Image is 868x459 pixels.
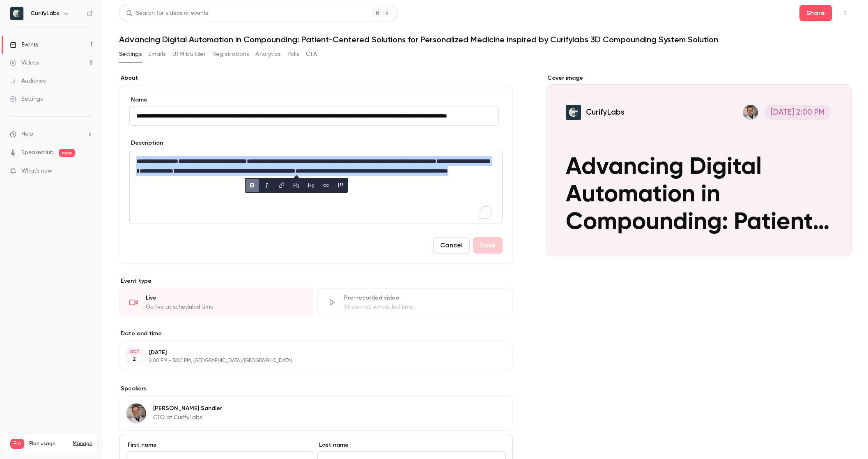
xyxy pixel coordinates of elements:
[119,396,513,431] div: Niklas Sandler[PERSON_NAME] SandlerCTO at CurifyLabs
[126,441,314,449] label: First name
[119,385,513,393] label: Speakers
[21,148,54,157] a: SpeakerHub
[153,413,222,422] p: CTO at CurifyLabs
[306,48,317,61] button: CTA
[149,348,469,357] p: [DATE]
[172,48,206,61] button: UTM builder
[10,77,46,85] div: Audience
[10,439,24,449] span: Pro
[317,288,512,316] div: Pre-recorded videoStream at scheduled time
[148,48,165,61] button: Emails
[10,41,38,49] div: Events
[10,7,23,20] img: CurifyLabs
[317,441,505,449] label: Last name
[275,179,288,192] button: link
[129,139,163,147] label: Description
[246,179,259,192] button: bold
[59,149,75,157] span: new
[130,151,502,224] div: To enrich screen reader interactions, please activate Accessibility in Grammarly extension settings
[127,349,142,355] div: OCT
[149,358,469,364] p: 2:00 PM - 3:00 PM, [GEOGRAPHIC_DATA]/[GEOGRAPHIC_DATA]
[546,74,852,256] section: Cover image
[119,35,852,44] h1: Advancing Digital Automation in Compounding: Patient-Centered Solutions for Personalized Medicine...
[344,303,502,311] div: Stream at scheduled time
[21,167,52,175] span: What's new
[119,277,513,285] p: Event type
[133,355,136,363] p: 2
[433,237,470,254] button: Cancel
[287,48,299,61] button: Polls
[146,303,304,311] div: Go live at scheduled time
[146,294,304,302] div: Live
[799,5,832,21] button: Share
[129,96,503,104] label: Name
[119,330,513,338] label: Date and time
[255,48,281,61] button: Analytics
[212,48,249,61] button: Registrations
[119,74,513,82] label: About
[119,48,142,61] button: Settings
[21,130,33,138] span: Help
[153,404,222,413] p: [PERSON_NAME] Sandler
[83,168,93,175] iframe: Noticeable Trigger
[29,441,68,447] span: Plan usage
[119,288,314,316] div: LiveGo live at scheduled time
[10,95,43,103] div: Settings
[73,441,92,447] a: Manage
[344,294,502,302] div: Pre-recorded video
[10,130,93,138] li: help-dropdown-opener
[546,74,852,82] label: Cover image
[10,59,39,67] div: Videos
[260,179,273,192] button: italic
[126,9,208,18] div: Search for videos or events
[126,404,146,423] img: Niklas Sandler
[30,9,60,18] h6: CurifyLabs
[130,151,502,224] div: editor
[129,151,503,224] section: description
[334,179,347,192] button: blockquote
